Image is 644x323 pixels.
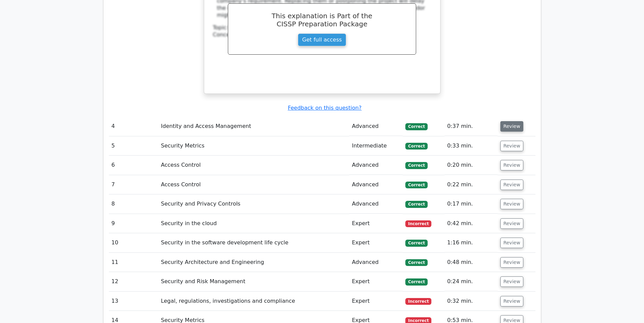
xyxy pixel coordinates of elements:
[158,253,349,272] td: Security Architecture and Engineering
[349,194,403,214] td: Advanced
[349,233,403,252] td: Expert
[445,194,498,214] td: 0:17 min.
[500,160,523,170] button: Review
[109,292,159,311] td: 13
[109,253,159,272] td: 11
[213,31,431,38] div: Concept:
[109,136,159,156] td: 5
[109,233,159,252] td: 10
[109,214,159,233] td: 9
[349,214,403,233] td: Expert
[158,175,349,194] td: Access Control
[158,117,349,136] td: Identity and Access Management
[500,296,523,306] button: Review
[445,233,498,252] td: 1:16 min.
[213,24,431,31] div: Topic:
[500,218,523,229] button: Review
[500,276,523,287] button: Review
[158,292,349,311] td: Legal, regulations, investigations and compliance
[109,272,159,291] td: 12
[445,156,498,175] td: 0:20 min.
[405,278,427,285] span: Correct
[158,233,349,252] td: Security in the software development life cycle
[158,214,349,233] td: Security in the cloud
[158,272,349,291] td: Security and Risk Management
[445,175,498,194] td: 0:22 min.
[405,259,427,266] span: Correct
[349,253,403,272] td: Advanced
[445,136,498,156] td: 0:33 min.
[349,156,403,175] td: Advanced
[445,292,498,311] td: 0:32 min.
[109,175,159,194] td: 7
[405,298,431,305] span: Incorrect
[500,199,523,209] button: Review
[500,180,523,190] button: Review
[158,156,349,175] td: Access Control
[445,214,498,233] td: 0:42 min.
[349,136,403,156] td: Intermediate
[349,117,403,136] td: Advanced
[405,162,427,169] span: Correct
[109,117,159,136] td: 4
[109,194,159,214] td: 8
[405,240,427,246] span: Correct
[500,141,523,151] button: Review
[445,272,498,291] td: 0:24 min.
[298,33,346,46] a: Get full access
[288,105,361,111] a: Feedback on this question?
[349,175,403,194] td: Advanced
[500,121,523,132] button: Review
[445,117,498,136] td: 0:37 min.
[405,123,427,130] span: Correct
[349,292,403,311] td: Expert
[500,257,523,268] button: Review
[500,238,523,248] button: Review
[405,182,427,188] span: Correct
[158,136,349,156] td: Security Metrics
[158,194,349,214] td: Security and Privacy Controls
[405,220,431,227] span: Incorrect
[349,272,403,291] td: Expert
[405,201,427,208] span: Correct
[109,156,159,175] td: 6
[405,143,427,150] span: Correct
[445,253,498,272] td: 0:48 min.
